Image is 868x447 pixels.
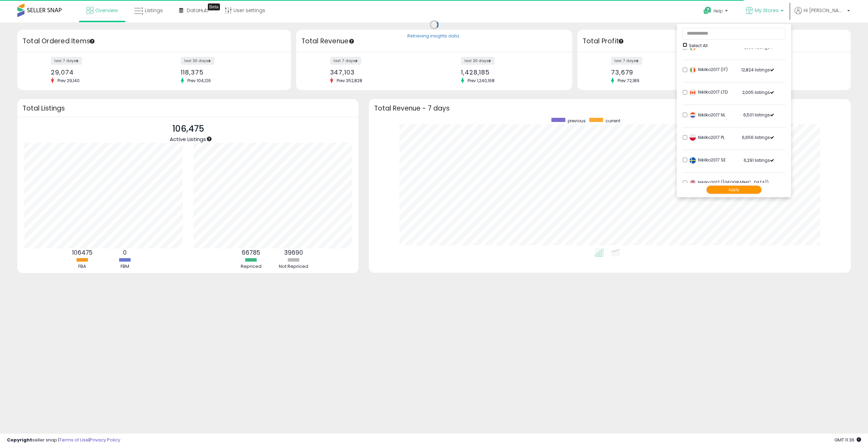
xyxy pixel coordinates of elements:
span: Active [770,135,774,140]
label: last 7 days [611,57,642,65]
b: 66785 [242,248,260,257]
span: 2,005 listings [742,89,774,95]
span: Active [770,90,774,95]
span: Nikilko2017 NL [689,112,725,118]
a: Hi [PERSON_NAME] [795,7,850,23]
h3: Total Profit [583,36,846,46]
span: DataHub [187,7,209,14]
span: Listings [145,7,163,14]
span: Prev: 352,828 [333,78,366,84]
img: uk.png [689,179,696,186]
span: 6,501 listings [743,112,774,118]
div: Not Repriced [273,263,315,270]
span: 6,656 listings [742,134,774,140]
b: 39690 [284,248,303,257]
div: 1,428,185 [461,69,560,76]
label: last 30 days [461,57,495,65]
span: Active Listings [170,135,206,143]
label: last 7 days [51,57,82,65]
span: Nikilko2017 (IT) [689,67,728,72]
i: Get Help [703,6,712,15]
a: Help [698,1,735,23]
div: FBM [104,263,145,270]
img: sweden.png [689,157,696,164]
div: Tooltip anchor [348,38,355,44]
div: Tooltip anchor [618,38,624,44]
label: last 30 days [181,57,214,65]
div: Repriced [230,263,272,270]
div: Tooltip anchor [89,38,95,44]
span: Nikilko2017 LTD. [689,89,729,95]
img: canada.png [689,89,696,96]
h3: Total Ordered Items [23,36,286,46]
h3: Total Revenue - 7 days [374,106,845,111]
span: 6,291 listings [744,157,774,163]
img: netherlands.png [689,112,696,119]
span: previous [568,118,586,124]
span: Prev: 1,240,168 [464,78,498,84]
b: 106475 [72,248,92,257]
div: Retrieving insights data.. [407,33,461,40]
div: Tooltip anchor [208,3,220,10]
span: Help [714,8,723,14]
h3: Total Listings [23,106,353,111]
button: Apply [706,185,762,194]
div: 29,074 [51,69,149,76]
span: Prev: 29,140 [54,78,83,84]
span: Hi [PERSON_NAME] [804,7,845,14]
div: 118,375 [181,69,278,76]
div: 347,103 [330,69,429,76]
h3: Total Revenue [301,36,567,46]
span: Active [770,158,774,163]
div: Tooltip anchor [206,136,212,142]
div: 73,679 [611,69,709,76]
span: Nikilko2017 ([GEOGRAPHIC_DATA]) [689,179,769,185]
span: current [605,118,620,124]
span: Overview [95,7,118,14]
span: Active [770,113,774,117]
span: Active [770,68,774,72]
span: 12,824 listings [741,67,774,73]
span: Prev: 104,126 [184,78,214,84]
img: italy.png [689,67,696,73]
span: Nikilko2017 PL [689,134,725,140]
p: 106,475 [170,122,206,135]
span: Select All [689,43,708,49]
span: Nikilko2017 SE [689,157,726,163]
div: FBA [61,263,103,270]
b: 0 [123,248,127,257]
span: My Stores [755,7,779,14]
span: Prev: 72,189 [614,78,643,84]
img: poland.png [689,134,696,141]
label: last 7 days [330,57,361,65]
